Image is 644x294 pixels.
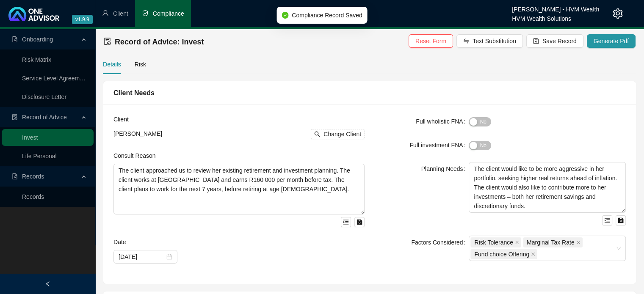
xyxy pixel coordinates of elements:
span: Compliance Record Saved [292,11,362,20]
a: Disclosure Letter [22,93,66,100]
label: Date [113,237,132,247]
label: Planning Needs [421,162,469,176]
span: Fund choice Offering [474,250,529,259]
a: Invest [22,134,38,141]
div: [PERSON_NAME] - HVM Wealth [512,2,599,11]
span: check-circle [282,12,288,19]
label: Factors Considered [411,236,469,249]
span: close [531,252,535,256]
button: Generate Pdf [587,34,636,48]
a: Service Level Agreement [22,75,88,82]
span: menu-unfold [604,217,610,223]
span: file-pdf [12,36,18,42]
label: Full wholistic FNA [416,115,469,128]
span: Client [113,10,128,17]
div: Risk [135,60,146,69]
textarea: The client would like to be more aggressive in her portfolio, seeking higher real returns ahead o... [469,162,626,213]
span: Reset Form [415,36,446,46]
span: user [102,10,109,16]
span: Text Substitution [473,36,516,46]
span: safety [142,10,149,16]
span: Fund choice Offering [470,249,537,259]
textarea: The client approached us to review her existing retirement and investment planning. The client wo... [113,164,365,214]
a: Risk Matrix [22,56,51,63]
span: left [45,281,51,287]
span: save [533,38,539,44]
img: 2df55531c6924b55f21c4cf5d4484680-logo-light.svg [8,7,59,21]
span: Marginal Tax Rate [523,237,583,247]
span: file-done [104,38,111,45]
span: swap [463,38,469,44]
span: Record of Advice: Invest [115,38,204,46]
label: Full investment FNA [409,138,469,152]
label: Client [113,115,135,124]
span: Record of Advice [22,114,67,121]
div: Client Needs [113,88,626,98]
span: menu-unfold [343,219,349,225]
span: close [576,240,580,245]
span: close [515,240,519,245]
span: Save Record [542,36,577,46]
div: Details [103,60,121,69]
span: file-done [12,114,18,120]
span: search [314,131,320,137]
label: Consult Reason [113,151,162,160]
span: Marginal Tax Rate [527,238,575,247]
span: Generate Pdf [594,36,629,46]
button: Change Client [311,129,365,139]
button: Save Record [526,34,583,48]
span: Onboarding [22,36,53,43]
div: HVM Wealth Solutions [512,11,599,21]
span: Risk Tolerance [474,238,513,247]
input: Select date [119,252,165,261]
button: Text Substitution [456,34,523,48]
span: Change Client [323,129,361,139]
span: Compliance [153,10,184,17]
span: [PERSON_NAME] [113,130,162,137]
span: setting [613,8,623,19]
span: file-pdf [12,173,18,179]
a: Life Personal [22,153,57,159]
button: Reset Form [409,34,453,48]
span: save [618,217,624,223]
span: save [357,219,362,225]
span: Risk Tolerance [470,237,521,247]
span: v1.9.9 [72,15,93,24]
span: Records [22,173,44,180]
a: Records [22,193,44,200]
